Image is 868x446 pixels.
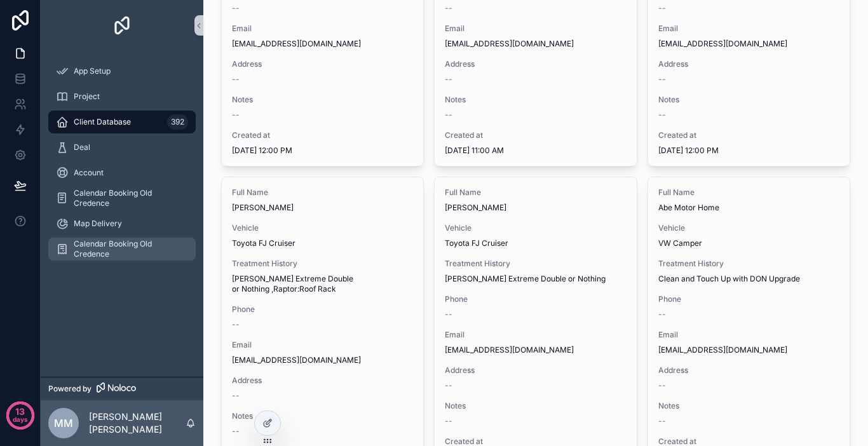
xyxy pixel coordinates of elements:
span: -- [232,74,240,84]
span: Address [445,59,627,69]
span: -- [445,416,452,426]
span: Calendar Booking Old Credence [74,239,183,259]
span: Notes [445,401,627,411]
span: Phone [445,294,627,304]
span: Client Database [74,117,131,127]
span: -- [445,3,452,13]
p: [PERSON_NAME] [PERSON_NAME] [89,410,186,436]
span: Email [232,24,414,34]
span: Treatment History [445,259,627,269]
span: -- [445,381,452,391]
a: Calendar Booking Old Credence [48,238,196,260]
img: App logo [112,15,132,36]
span: Abe Motor Home [658,203,840,213]
a: Account [48,161,196,184]
span: [EMAIL_ADDRESS][DOMAIN_NAME] [445,39,627,49]
span: Phone [658,294,840,304]
div: scrollable content [41,51,203,277]
span: [PERSON_NAME] Extreme Double or Nothing ,Raptor:Roof Rack [232,274,414,294]
span: Phone [232,304,414,314]
span: -- [658,3,666,13]
span: [DATE] 11:00 AM [445,145,627,156]
span: Notes [658,401,840,411]
span: [DATE] 12:00 PM [658,145,840,156]
a: Calendar Booking Old Credence [48,187,196,210]
span: -- [232,320,240,330]
span: Clean and Touch Up with DON Upgrade [658,274,840,284]
span: Vehicle [232,223,414,233]
span: Deal [74,142,90,152]
span: -- [658,110,666,120]
a: Powered by [41,377,203,400]
span: -- [232,3,240,13]
span: Treatment History [658,259,840,269]
span: Toyota FJ Cruiser [232,238,414,248]
span: Account [74,168,104,178]
span: App Setup [74,66,111,76]
span: -- [658,416,666,426]
span: -- [658,309,666,320]
span: Full Name [445,187,627,198]
div: 392 [167,114,188,130]
span: Project [74,91,100,102]
span: [EMAIL_ADDRESS][DOMAIN_NAME] [445,345,627,355]
span: Created at [658,130,840,140]
span: Notes [658,95,840,105]
span: Email [232,340,414,350]
span: Created at [232,130,414,140]
span: Address [658,59,840,69]
p: 13 [15,405,25,418]
span: -- [445,309,452,320]
a: App Setup [48,60,196,83]
span: Email [658,330,840,340]
span: Address [232,375,414,386]
span: [PERSON_NAME] [445,203,627,213]
span: Address [658,365,840,375]
span: Full Name [658,187,840,198]
span: -- [232,426,240,436]
span: Address [445,365,627,375]
span: Treatment History [232,259,414,269]
a: Client Database392 [48,111,196,133]
span: [PERSON_NAME] [232,203,414,213]
a: Project [48,85,196,108]
span: -- [658,381,666,391]
span: Email [445,330,627,340]
span: [EMAIL_ADDRESS][DOMAIN_NAME] [658,39,840,49]
span: [EMAIL_ADDRESS][DOMAIN_NAME] [232,355,414,365]
span: Notes [232,411,414,421]
span: Map Delivery [74,219,122,229]
span: Address [232,59,414,69]
span: Toyota FJ Cruiser [445,238,627,248]
span: Notes [232,95,414,105]
span: [PERSON_NAME] Extreme Double or Nothing [445,274,627,284]
span: Notes [445,95,627,105]
span: VW Camper [658,238,840,248]
span: Full Name [232,187,414,198]
span: -- [445,74,452,84]
span: Email [445,24,627,34]
span: Vehicle [445,223,627,233]
span: -- [232,391,240,401]
span: [DATE] 12:00 PM [232,145,414,156]
span: -- [658,74,666,84]
span: -- [445,110,452,120]
span: [EMAIL_ADDRESS][DOMAIN_NAME] [232,39,414,49]
span: [EMAIL_ADDRESS][DOMAIN_NAME] [658,345,840,355]
p: days [13,410,28,428]
a: Map Delivery [48,212,196,235]
span: Created at [445,130,627,140]
span: Powered by [48,384,92,394]
span: -- [232,110,240,120]
span: MM [54,416,73,431]
span: Vehicle [658,223,840,233]
a: Deal [48,136,196,159]
span: Calendar Booking Old Credence [74,188,183,208]
span: Email [658,24,840,34]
